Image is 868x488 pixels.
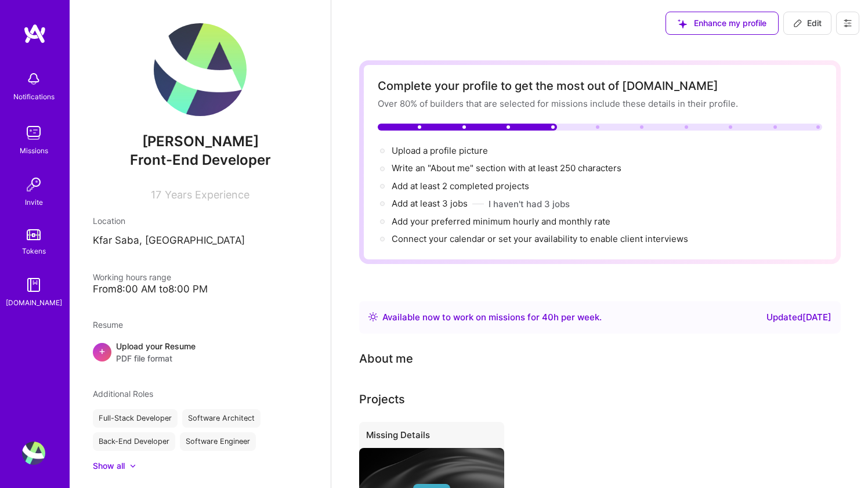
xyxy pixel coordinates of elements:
span: PDF file format [116,352,196,364]
span: Add at least 3 jobs [392,198,468,209]
span: [PERSON_NAME] [93,133,308,150]
span: Years Experience [165,189,249,201]
img: bell [22,67,45,91]
span: Add at least 2 completed projects [392,180,529,191]
img: Invite [22,173,45,196]
span: Working hours range [93,272,171,282]
div: Projects [359,391,405,408]
span: Write an "About me" section with at least 250 characters [392,162,624,173]
p: Kfar Saba, [GEOGRAPHIC_DATA] [93,234,308,248]
span: Enhance my profile [678,17,766,29]
div: Back-End Developer [93,432,175,451]
img: Availability [368,312,378,321]
div: Notifications [13,91,55,103]
img: User Avatar [154,23,247,116]
span: Edit [793,17,822,29]
span: Additional Roles [93,389,153,399]
div: Updated [DATE] [766,310,831,324]
span: 17 [151,189,161,201]
div: Invite [25,196,43,208]
img: logo [23,23,46,44]
div: Missions [20,144,48,157]
div: Location [93,215,308,227]
div: Software Architect [182,409,261,428]
div: Software Engineer [180,432,256,451]
span: 40 [542,312,554,323]
div: Complete your profile to get the most out of [DOMAIN_NAME] [378,79,822,93]
i: icon SuggestedTeams [678,19,687,28]
span: Resume [93,320,123,330]
div: Upload your Resume [116,340,196,364]
img: teamwork [22,121,45,144]
span: Upload a profile picture [392,145,488,156]
div: Tokens [22,245,46,257]
span: + [99,345,106,357]
div: Show all [93,460,125,472]
img: guide book [22,273,45,297]
div: Available now to work on missions for h per week . [382,310,602,324]
img: User Avatar [22,442,45,465]
img: tokens [27,229,41,240]
div: Missing Details [359,422,504,453]
span: Front-End Developer [130,151,271,168]
div: Full-Stack Developer [93,409,178,428]
div: From 8:00 AM to 8:00 PM [93,283,308,295]
span: Connect your calendar or set your availability to enable client interviews [392,233,688,244]
button: I haven't had 3 jobs [489,198,570,210]
div: [DOMAIN_NAME] [6,297,62,309]
div: Over 80% of builders that are selected for missions include these details in their profile. [378,97,822,110]
span: Add your preferred minimum hourly and monthly rate [392,216,610,227]
div: About me [359,350,413,367]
